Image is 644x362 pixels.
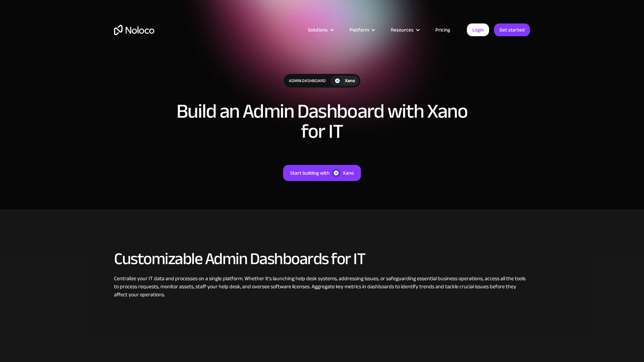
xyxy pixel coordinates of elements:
[290,169,329,177] div: Start building with
[391,25,414,34] div: Resources
[343,169,354,177] div: Xano
[467,23,489,36] a: Login
[308,25,328,34] div: Solutions
[345,77,355,84] div: Xano
[114,275,530,299] div: Centralize your IT data and processes on a single platform. Whether it's launching help desk syst...
[382,25,427,34] div: Resources
[341,25,382,34] div: Platform
[114,250,530,268] h2: Customizable Admin Dashboards for IT
[283,165,361,181] a: Start building withXano
[171,101,473,141] h1: Build an Admin Dashboard with Xano for IT
[427,25,459,34] a: Pricing
[114,25,154,35] a: home
[494,23,530,36] a: Get started
[284,74,331,87] div: Admin Dashboard
[300,25,341,34] div: Solutions
[350,25,369,34] div: Platform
